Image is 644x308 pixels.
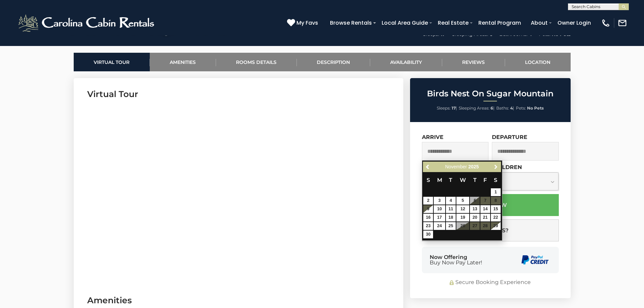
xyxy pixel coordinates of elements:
td: $457 [423,213,433,222]
span: Monday [437,177,442,183]
a: Owner Login [554,17,594,29]
span: November [445,164,467,169]
td: $499 [491,188,501,196]
a: 19 [456,214,469,221]
a: 11 [446,205,456,213]
a: 12 [456,205,469,213]
a: 29 [491,222,501,230]
a: Rental Program [475,17,524,29]
a: 3 [434,197,445,205]
td: $450 [433,213,446,222]
td: $483 [446,222,456,230]
img: mail-regular-white.png [618,18,627,28]
td: $660 [491,213,501,222]
a: Local Area Guide [378,17,431,29]
a: 1 [491,188,501,196]
td: $450 [446,213,456,222]
img: White-1-2.png [17,13,157,33]
td: $850 [491,222,501,230]
td: $450 [423,205,433,213]
span: Sleeping Areas: [459,105,490,111]
td: $555 [491,205,501,213]
a: 5 [456,197,469,205]
div: Secure Booking Experience [422,279,559,286]
span: Buy Now Pay Later! [430,260,482,265]
td: $450 [456,213,470,222]
span: Tuesday [449,177,452,183]
span: My Favs [296,19,318,27]
td: $450 [446,205,456,213]
span: Previous [425,164,431,170]
span: Sunday [427,177,430,183]
li: | [496,104,514,113]
td: $488 [433,222,446,230]
td: $450 [433,205,446,213]
span: Next [493,164,499,170]
a: 10 [434,205,445,213]
span: 2025 [468,164,479,169]
a: Browse Rentals [327,17,375,29]
a: 15 [491,205,501,213]
a: 22 [491,214,501,221]
strong: 6 [491,105,493,111]
td: $450 [433,196,446,205]
strong: No Pets [527,105,544,111]
td: $629 [480,213,491,222]
a: Location [505,53,571,71]
a: About [527,17,551,29]
a: 20 [470,214,480,221]
h3: Amenities [87,294,390,306]
strong: 4 [510,105,513,111]
a: 14 [480,205,490,213]
td: $450 [456,205,470,213]
td: $592 [423,230,433,239]
a: My Favs [287,19,320,27]
a: Virtual Tour [74,53,150,71]
label: Children [492,164,522,170]
td: $649 [480,205,491,213]
a: Real Estate [434,17,472,29]
li: | [437,104,457,113]
a: 30 [423,231,433,238]
a: Previous [424,163,432,171]
span: Sleeps: [437,105,451,111]
span: Saturday [494,177,497,183]
img: phone-regular-white.png [601,18,611,28]
td: $450 [470,213,480,222]
a: Availability [370,53,442,71]
h3: Virtual Tour [87,88,390,100]
a: Reviews [442,53,505,71]
div: Now Offering [430,255,482,265]
a: Amenities [150,53,216,71]
a: Description [297,53,370,71]
span: Pets: [516,105,526,111]
span: Thursday [473,177,477,183]
strong: 17 [452,105,456,111]
td: $495 [470,205,480,213]
td: $450 [456,196,470,205]
label: Departure [492,134,527,140]
a: 21 [480,214,490,221]
a: 13 [470,205,480,213]
label: Arrive [422,134,444,140]
a: 23 [423,222,433,230]
span: Friday [483,177,487,183]
a: 16 [423,214,433,221]
a: 17 [434,214,445,221]
a: 25 [446,222,456,230]
a: 2 [423,197,433,205]
a: Next [492,163,500,171]
a: 24 [434,222,445,230]
a: 18 [446,214,456,221]
td: $450 [423,196,433,205]
a: 4 [446,197,456,205]
span: Baths: [496,105,509,111]
td: $450 [446,196,456,205]
a: Rooms Details [216,53,297,71]
h2: Birds Nest On Sugar Mountain [412,89,569,98]
span: Wednesday [460,177,466,183]
a: 9 [423,205,433,213]
li: | [459,104,495,113]
td: $486 [423,222,433,230]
